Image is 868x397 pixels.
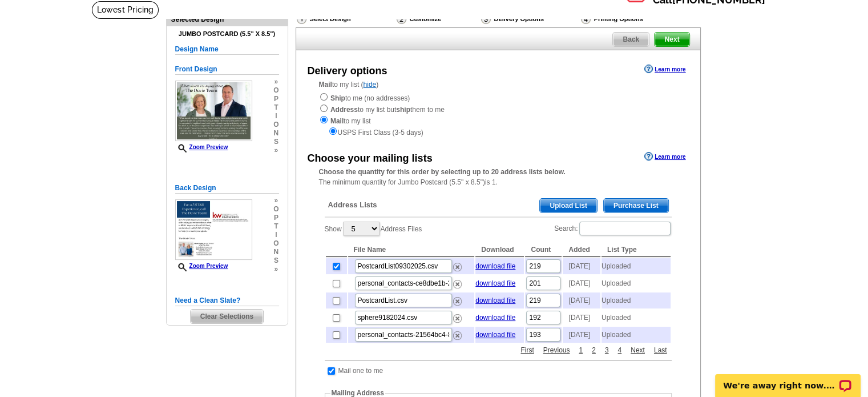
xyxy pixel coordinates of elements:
td: Uploaded [601,292,671,308]
td: Uploaded [601,310,671,326]
a: Previous [540,345,573,355]
iframe: LiveChat chat widget [708,361,868,397]
img: delete.png [453,297,462,306]
span: » [273,197,278,205]
span: Purchase List [604,199,668,212]
div: Printing Options [580,13,681,25]
img: Select Design [297,14,306,24]
img: Printing Options & Summary [581,14,591,24]
a: Back [612,32,649,47]
img: delete.png [453,263,462,271]
img: small-thumb.jpg [175,81,252,141]
td: [DATE] [563,258,600,274]
strong: Address [330,106,358,114]
div: Customize [395,13,480,25]
a: download file [475,296,515,304]
div: Choose your mailing lists [308,151,433,166]
a: Remove this list [453,329,462,337]
th: Download [475,243,524,257]
a: Learn more [644,152,685,161]
img: delete.png [453,331,462,340]
select: ShowAddress Files [343,222,380,236]
a: 4 [615,345,624,355]
a: Zoom Preview [175,263,228,269]
span: t [273,103,278,112]
span: s [273,256,278,265]
a: Remove this list [453,295,462,303]
a: Learn more [644,65,685,74]
span: s [273,138,278,146]
a: Remove this list [453,278,462,286]
span: i [273,231,278,239]
strong: Mail [330,117,344,125]
a: Last [651,345,670,355]
th: Count [525,243,562,257]
h4: Jumbo Postcard (5.5" x 8.5") [175,30,279,38]
span: » [273,146,278,155]
td: Uploaded [601,275,671,291]
strong: Ship [330,94,345,102]
td: [DATE] [563,327,600,343]
a: 1 [576,345,586,355]
strong: Mail [319,81,332,89]
h5: Need a Clean Slate? [175,295,279,306]
a: download file [475,262,515,270]
strong: Choose the quantity for this order by selecting up to 20 address lists below. [319,168,566,176]
a: Zoom Preview [175,144,228,150]
a: First [518,345,536,355]
h5: Back Design [175,183,279,194]
div: Delivery Options [480,13,580,27]
span: i [273,112,278,121]
a: Remove this list [453,312,462,320]
td: Mail one to me [338,365,384,376]
div: Selected Design [167,14,288,25]
td: [DATE] [563,292,600,308]
span: Back [613,33,649,46]
span: n [273,129,278,138]
span: Upload List [540,199,596,212]
a: Remove this list [453,260,462,268]
td: [DATE] [563,310,600,326]
label: Search: [554,220,671,236]
input: Search: [579,222,671,235]
span: n [273,248,278,256]
span: Next [655,33,689,46]
div: to my list ( ) [296,79,700,138]
span: o [273,239,278,248]
img: Customize [397,14,406,24]
img: Delivery Options [481,14,491,24]
span: p [273,95,278,103]
td: [DATE] [563,275,600,291]
td: Uploaded [601,327,671,343]
img: delete.png [453,314,462,323]
a: download file [475,314,515,322]
div: Select Design [296,13,395,27]
span: o [273,205,278,214]
a: 2 [589,345,599,355]
span: Clear Selections [191,310,263,323]
div: The minimum quantity for Jumbo Postcard (5.5" x 8.5")is 1. [296,167,700,187]
img: small-thumb.jpg [175,199,252,260]
a: 3 [602,345,612,355]
strong: ship [396,106,410,114]
span: Address Lists [328,200,377,210]
a: hide [364,81,377,89]
a: Next [628,345,648,355]
span: t [273,222,278,231]
div: to me (no addresses) to my list but them to me to my list [319,92,677,138]
td: Uploaded [601,258,671,274]
div: Delivery options [308,63,387,79]
img: delete.png [453,280,462,288]
th: File Name [348,243,475,257]
a: download file [475,279,515,287]
span: o [273,86,278,95]
h5: Front Design [175,64,279,75]
span: p [273,214,278,222]
span: » [273,78,278,86]
th: List Type [601,243,671,257]
th: Added [563,243,600,257]
a: download file [475,331,515,339]
div: USPS First Class (3-5 days) [319,126,677,138]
